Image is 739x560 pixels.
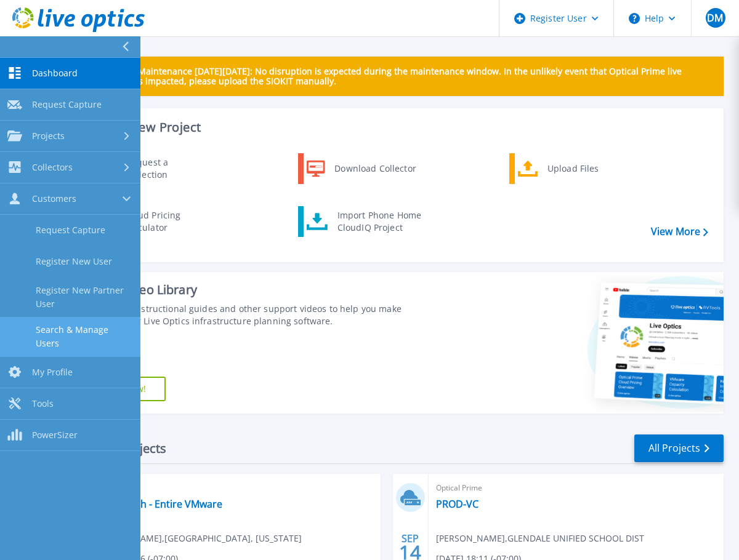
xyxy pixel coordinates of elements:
div: Import Phone Home CloudIQ Project [331,209,427,234]
div: Request a Collection [120,156,210,181]
span: Dashboard [32,68,78,79]
span: Request Capture [32,99,102,110]
a: Long Beach - Entire VMware [93,498,222,510]
span: Customers [32,193,76,204]
span: [PERSON_NAME] , GLENDALE UNIFIED SCHOOL DIST [436,532,644,545]
span: 14 [399,547,421,558]
a: PROD-VC [436,498,479,510]
span: DM [707,13,723,23]
span: Optical Prime [93,481,373,495]
div: Support Video Library [72,282,416,298]
span: PowerSizer [32,430,78,441]
span: Tools [32,398,54,409]
span: My Profile [32,367,73,378]
a: Upload Files [509,153,636,184]
span: Optical Prime [436,481,716,495]
span: Projects [32,130,65,142]
a: Request a Collection [87,153,213,184]
h3: Start a New Project [87,121,708,134]
div: Upload Files [541,156,632,181]
div: Find tutorials, instructional guides and other support videos to help you make the most of your L... [72,303,416,327]
a: All Projects [634,434,724,462]
span: [PERSON_NAME] , [GEOGRAPHIC_DATA], [US_STATE] [93,532,302,545]
div: Cloud Pricing Calculator [119,209,210,234]
a: Download Collector [298,153,424,184]
span: Collectors [32,162,73,173]
a: Cloud Pricing Calculator [87,206,213,237]
a: View More [651,226,708,238]
div: Download Collector [328,156,421,181]
p: Scheduled Maintenance [DATE][DATE]: No disruption is expected during the maintenance window. In t... [92,66,714,86]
